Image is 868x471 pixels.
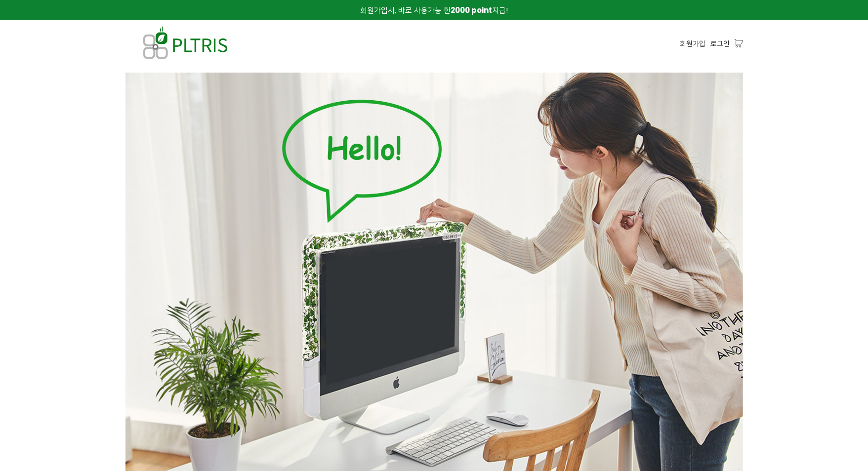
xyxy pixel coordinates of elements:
strong: 2000 point [451,5,492,15]
span: 회원가입시, 바로 사용가능 한 지급! [360,5,508,15]
a: 로그인 [710,38,730,49]
a: 회원가입 [680,38,705,49]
